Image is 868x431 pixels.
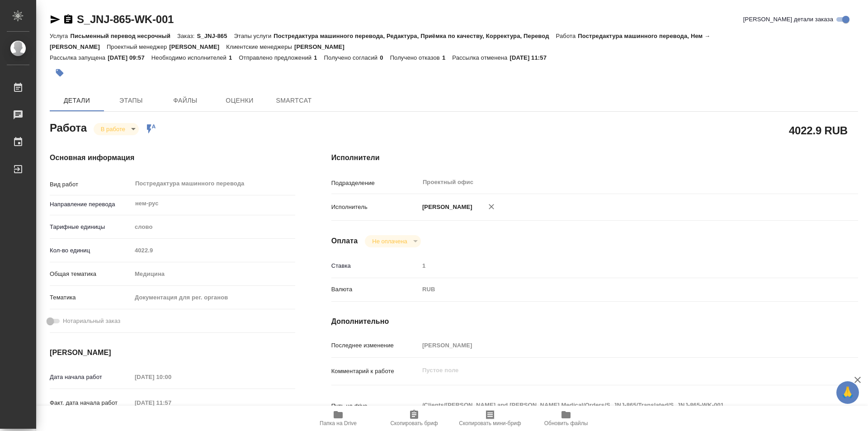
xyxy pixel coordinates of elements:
[419,259,814,272] input: Пустое поле
[50,373,132,382] p: Дата начала работ
[63,317,120,326] span: Нотариальный заказ
[70,33,177,39] p: Письменный перевод несрочный
[50,200,132,209] p: Направление перевода
[169,43,226,50] p: [PERSON_NAME]
[108,54,151,61] p: [DATE] 09:57
[132,266,295,282] div: Медицина
[331,179,419,188] p: Подразделение
[390,54,442,61] p: Получено отказов
[132,290,295,305] div: Документация для рег. органов
[226,43,294,50] p: Клиентские менеджеры
[369,237,410,245] button: Не оплачена
[419,398,814,413] textarea: /Clients/[PERSON_NAME] and [PERSON_NAME] Medical/Orders/S_JNJ-865/Translated/S_JNJ-865-WK-001
[107,43,169,50] p: Проектный менеджер
[272,95,316,106] span: SmartCat
[544,420,588,426] span: Обновить файлы
[419,339,814,352] input: Пустое поле
[50,223,132,232] p: Тарифные единицы
[177,33,197,39] p: Заказ:
[331,285,419,294] p: Валюта
[55,95,99,106] span: Детали
[528,406,604,431] button: Обновить файлы
[314,54,324,61] p: 1
[50,14,61,25] button: Скопировать ссылку для ЯМессенджера
[789,123,848,138] h2: 4022.9 RUB
[218,95,261,106] span: Оценки
[836,381,859,404] button: 🙏
[300,406,376,431] button: Папка на Drive
[234,33,274,39] p: Этапы услуги
[132,370,211,384] input: Пустое поле
[419,203,472,212] p: [PERSON_NAME]
[556,33,578,39] p: Работа
[197,33,234,39] p: S_JNJ-865
[331,261,419,270] p: Ставка
[509,54,553,61] p: [DATE] 11:57
[151,54,229,61] p: Необходимо исполнителей
[331,367,419,376] p: Комментарий к работе
[452,406,528,431] button: Скопировать мини-бриф
[132,396,211,409] input: Пустое поле
[390,420,438,426] span: Скопировать бриф
[331,203,419,212] p: Исполнитель
[94,123,139,135] div: В работе
[324,54,380,61] p: Получено согласий
[743,15,833,24] span: [PERSON_NAME] детали заказа
[50,398,132,407] p: Факт. дата начала работ
[376,406,452,431] button: Скопировать бриф
[229,54,239,61] p: 1
[331,236,358,246] h4: Оплата
[331,402,419,411] p: Путь на drive
[331,152,858,163] h4: Исполнители
[50,293,132,302] p: Тематика
[132,219,295,235] div: слово
[98,125,128,133] button: В работе
[50,63,70,83] button: Добавить тэг
[442,54,452,61] p: 1
[50,246,132,255] p: Кол-во единиц
[459,420,521,426] span: Скопировать мини-бриф
[331,341,419,350] p: Последнее изменение
[109,95,153,106] span: Этапы
[452,54,509,61] p: Рассылка отменена
[50,33,70,39] p: Услуга
[481,197,501,217] button: Удалить исполнителя
[132,244,295,257] input: Пустое поле
[50,270,132,279] p: Общая тематика
[274,33,556,39] p: Постредактура машинного перевода, Редактура, Приёмка по качеству, Корректура, Перевод
[63,14,74,25] button: Скопировать ссылку
[164,95,207,106] span: Файлы
[50,347,295,358] h4: [PERSON_NAME]
[50,180,132,189] p: Вид работ
[840,383,855,402] span: 🙏
[320,420,357,426] span: Папка на Drive
[239,54,314,61] p: Отправлено предложений
[331,316,858,327] h4: Дополнительно
[50,119,87,135] h2: Работа
[365,235,420,247] div: В работе
[50,152,295,163] h4: Основная информация
[50,54,108,61] p: Рассылка запущена
[380,54,390,61] p: 0
[77,13,174,25] a: S_JNJ-865-WK-001
[419,282,814,297] div: RUB
[294,43,351,50] p: [PERSON_NAME]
